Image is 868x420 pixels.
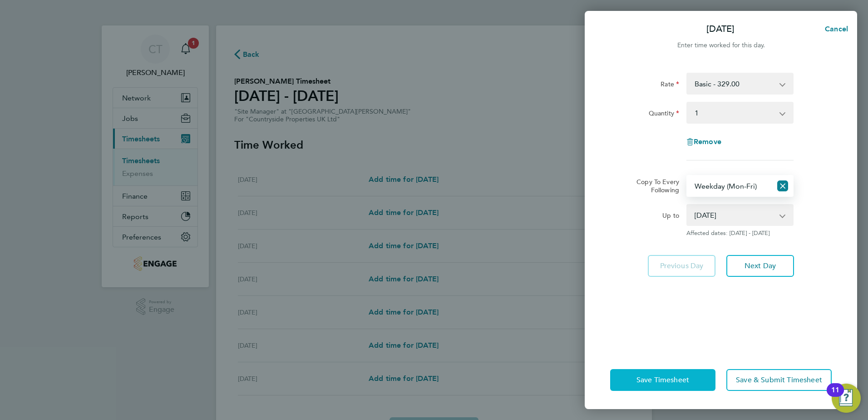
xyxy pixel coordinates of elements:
[686,138,721,145] button: Remove
[636,375,689,385] span: Save Timesheet
[832,384,861,413] button: Open Resource Center, 11 new notifications
[726,255,794,277] button: Next Day
[726,369,832,391] button: Save & Submit Timesheet
[694,137,721,146] span: Remove
[810,20,857,38] button: Cancel
[585,40,857,51] div: Enter time worked for this day.
[662,211,679,222] label: Up to
[661,80,679,91] label: Rate
[686,230,794,237] span: Affected dates: [DATE] - [DATE]
[822,25,848,33] span: Cancel
[610,369,715,391] button: Save Timesheet
[777,176,788,196] button: Reset selection
[629,178,679,194] label: Copy To Every Following
[706,23,735,35] p: [DATE]
[649,109,679,120] label: Quantity
[831,390,839,402] div: 11
[745,261,776,270] span: Next Day
[736,375,822,385] span: Save & Submit Timesheet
